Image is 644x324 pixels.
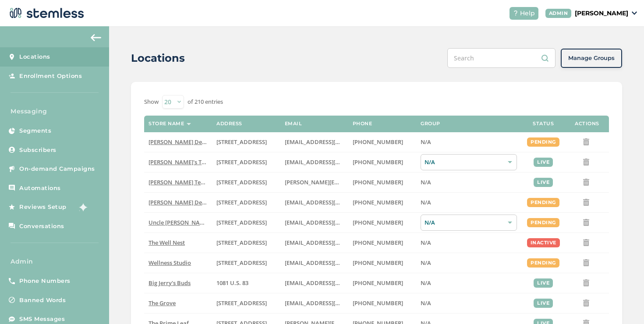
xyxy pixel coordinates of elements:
[285,219,344,226] label: christian@uncleherbsak.com
[285,178,425,186] span: [PERSON_NAME][EMAIL_ADDRESS][DOMAIN_NAME]
[285,299,344,307] label: dexter@thegroveca.com
[285,158,380,166] span: [EMAIL_ADDRESS][DOMAIN_NAME]
[421,154,517,170] div: N/A
[149,299,176,307] span: The Grove
[188,98,223,106] label: of 210 entries
[285,279,380,287] span: [EMAIL_ADDRESS][DOMAIN_NAME]
[353,138,412,146] label: (818) 561-0790
[149,218,244,226] span: Uncle [PERSON_NAME]’s King Circle
[421,299,517,307] label: N/A
[513,11,518,16] img: icon-help-white-03924b79.svg
[575,9,628,18] p: [PERSON_NAME]
[600,282,644,324] div: Chat Widget
[527,137,559,147] div: pending
[353,158,412,166] label: (503) 804-9208
[353,199,412,206] label: (818) 561-0790
[353,239,403,247] span: [PHONE_NUMBER]
[187,123,191,125] img: icon-sort-1e1d7615.svg
[149,299,208,307] label: The Grove
[285,158,344,166] label: brianashen@gmail.com
[353,259,403,267] span: [PHONE_NUMBER]
[149,219,208,226] label: Uncle Herb’s King Circle
[216,121,242,127] label: Address
[285,239,344,247] label: vmrobins@gmail.com
[216,239,276,247] label: 1005 4th Avenue
[216,178,267,186] span: [STREET_ADDRESS]
[533,121,554,127] label: Status
[534,158,553,167] div: live
[561,49,622,68] button: Manage Groups
[216,259,267,267] span: [STREET_ADDRESS]
[149,178,221,186] span: [PERSON_NAME] Test store
[285,138,380,146] span: [EMAIL_ADDRESS][DOMAIN_NAME]
[19,53,50,61] span: Locations
[216,279,276,287] label: 1081 U.S. 83
[149,279,191,287] span: Big Jerry's Buds
[149,158,225,166] span: [PERSON_NAME]'s Test Store
[216,299,267,307] span: [STREET_ADDRESS]
[285,218,380,226] span: [EMAIL_ADDRESS][DOMAIN_NAME]
[527,258,559,268] div: pending
[19,277,71,285] span: Phone Numbers
[19,146,57,155] span: Subscribers
[149,259,208,267] label: Wellness Studio
[19,203,67,211] span: Reviews Setup
[632,11,637,15] img: icon_down-arrow-small-66adaf34.svg
[216,199,276,206] label: 17523 Ventura Boulevard
[353,158,403,166] span: [PHONE_NUMBER]
[353,279,412,287] label: (580) 539-1118
[149,121,184,127] label: Store name
[216,158,267,166] span: [STREET_ADDRESS]
[216,239,267,247] span: [STREET_ADDRESS]
[149,179,208,186] label: Swapnil Test store
[216,138,276,146] label: 17523 Ventura Boulevard
[285,179,344,186] label: swapnil@stemless.co
[144,98,159,106] label: Show
[421,179,517,186] label: N/A
[149,138,217,146] span: [PERSON_NAME] Delivery
[149,239,185,247] span: The Well Nest
[421,199,517,206] label: N/A
[73,198,91,216] img: glitter-stars-b7820f95.gif
[534,299,553,308] div: live
[353,219,412,226] label: (907) 330-7833
[7,4,84,22] img: logo-dark-0685b13c.svg
[353,299,412,307] label: (619) 600-1269
[285,198,380,206] span: [EMAIL_ADDRESS][DOMAIN_NAME]
[353,121,372,127] label: Phone
[216,259,276,267] label: 123 Main Street
[19,184,61,193] span: Automations
[534,278,553,288] div: live
[353,198,403,206] span: [PHONE_NUMBER]
[421,279,517,287] label: N/A
[285,138,344,146] label: arman91488@gmail.com
[19,315,65,324] span: SMS Messages
[19,165,95,173] span: On-demand Campaigns
[216,219,276,226] label: 209 King Circle
[285,239,380,247] span: [EMAIL_ADDRESS][DOMAIN_NAME]
[19,127,51,135] span: Segments
[353,259,412,267] label: (269) 929-8463
[421,259,517,267] label: N/A
[565,116,609,132] th: Actions
[545,9,572,18] div: ADMIN
[353,138,403,146] span: [PHONE_NUMBER]
[353,299,403,307] span: [PHONE_NUMBER]
[19,222,64,231] span: Conversations
[285,279,344,287] label: info@bigjerrysbuds.com
[421,239,517,247] label: N/A
[216,138,267,146] span: [STREET_ADDRESS]
[353,179,412,186] label: (503) 332-4545
[285,199,344,206] label: arman91488@gmail.com
[285,259,380,267] span: [EMAIL_ADDRESS][DOMAIN_NAME]
[19,296,66,305] span: Banned Words
[285,121,302,127] label: Email
[149,259,191,267] span: Wellness Studio
[131,50,185,66] h2: Locations
[421,138,517,146] label: N/A
[216,279,248,287] span: 1081 U.S. 83
[421,121,440,127] label: Group
[149,138,208,146] label: Hazel Delivery
[19,72,82,81] span: Enrollment Options
[285,259,344,267] label: vmrobins@gmail.com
